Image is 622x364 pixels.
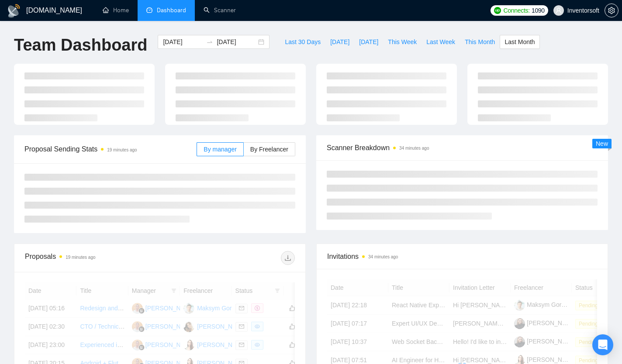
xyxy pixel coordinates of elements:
[505,37,535,47] span: Last Month
[25,251,160,265] div: Proposals
[285,37,321,47] span: Last 30 Days
[330,37,349,47] span: [DATE]
[399,146,429,151] time: 34 minutes ago
[250,146,288,153] span: By Freelancer
[327,142,598,153] span: Scanner Breakdown
[504,6,530,15] span: Connects:
[426,37,455,47] span: Last Week
[325,35,354,49] button: [DATE]
[14,35,147,55] h1: Team Dashboard
[532,6,545,15] span: 1090
[354,35,383,49] button: [DATE]
[556,7,562,14] span: user
[204,146,236,153] span: By manager
[327,251,597,262] span: Invitations
[605,3,619,17] button: setting
[103,7,129,14] a: homeHome
[596,140,608,147] span: New
[465,37,495,47] span: This Month
[24,144,197,155] span: Proposal Sending Stats
[163,37,203,47] input: Start date
[107,148,137,152] time: 19 minutes ago
[592,334,613,355] div: Open Intercom Messenger
[383,35,422,49] button: This Week
[146,7,152,13] span: dashboard
[204,7,236,14] a: searchScanner
[359,37,378,47] span: [DATE]
[368,254,398,259] time: 34 minutes ago
[422,35,460,49] button: Last Week
[605,7,618,14] span: setting
[217,37,256,47] input: End date
[460,35,500,49] button: This Month
[7,4,21,18] img: logo
[206,38,213,45] span: to
[388,37,417,47] span: This Week
[500,35,539,49] button: Last Month
[157,7,186,14] span: Dashboard
[206,38,213,45] span: swap-right
[66,255,95,260] time: 19 minutes ago
[494,7,501,14] img: upwork-logo.png
[280,35,325,49] button: Last 30 Days
[605,7,619,14] a: setting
